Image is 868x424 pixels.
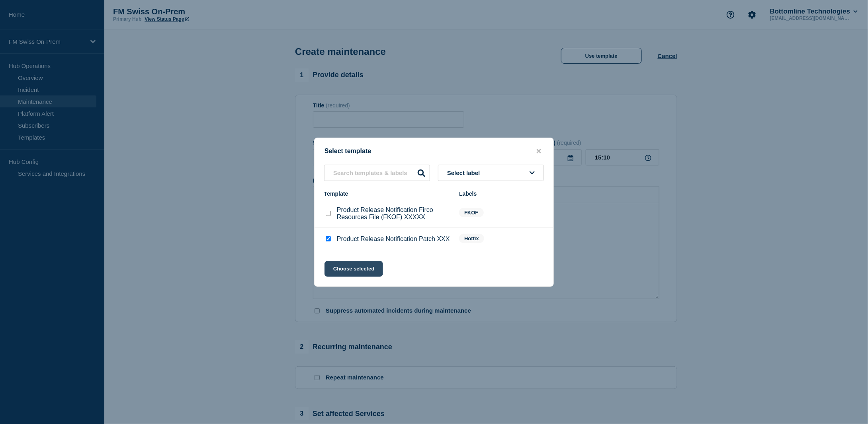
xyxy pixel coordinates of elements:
div: Select template [315,148,553,155]
input: Product Release Notification Patch XXX checkbox [326,236,331,241]
span: Hotfix [459,234,484,243]
p: Product Release Notification Patch XXX [337,235,450,243]
button: Choose selected [325,261,383,277]
input: Product Release Notification Firco Resources File (FKOF) XXXXX checkbox [326,211,331,216]
div: Template [324,191,451,197]
p: Product Release Notification Firco Resources File (FKOF) XXXXX [337,206,451,221]
button: close button [534,148,543,155]
input: Search templates & labels [324,165,430,181]
div: Labels [459,191,544,197]
span: Select label [447,169,483,176]
button: Select label [438,165,544,181]
span: FKOF [459,208,483,217]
